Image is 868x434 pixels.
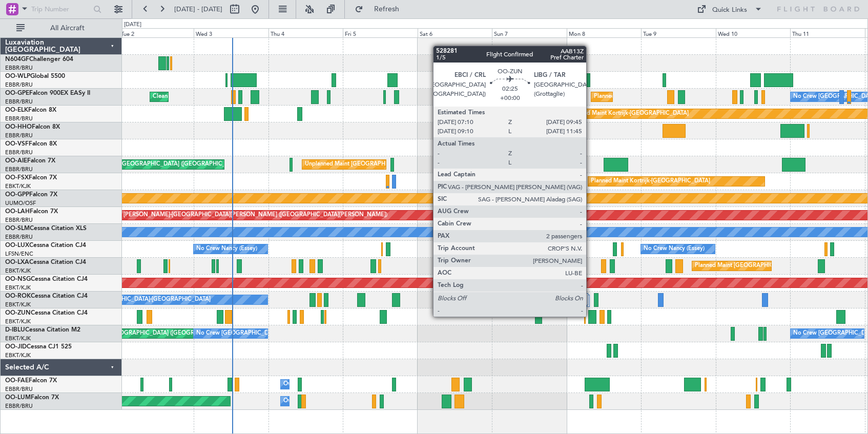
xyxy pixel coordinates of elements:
a: OO-LXACessna Citation CJ4 [5,259,86,265]
a: OO-JIDCessna CJ1 525 [5,344,72,350]
span: OO-FSX [5,175,29,181]
div: Mon 8 [567,28,642,37]
a: EBBR/BRU [5,115,33,122]
div: Owner Melsbroek Air Base [283,394,353,409]
a: EBKT/KJK [5,335,31,342]
a: EBKT/KJK [5,267,31,275]
a: OO-LAHFalcon 7X [5,209,58,215]
a: EBKT/KJK [5,182,31,190]
span: OO-LUM [5,395,31,401]
a: EBBR/BRU [5,233,33,241]
a: OO-FSXFalcon 7X [5,175,57,181]
div: Cleaning [GEOGRAPHIC_DATA] ([GEOGRAPHIC_DATA] National) [153,89,324,105]
span: OO-WLP [5,73,30,79]
div: No Crew Nancy (Essey) [644,241,705,257]
span: OO-GPP [5,192,29,198]
a: EBBR/BRU [5,216,33,224]
div: Planned Maint [PERSON_NAME]-[GEOGRAPHIC_DATA][PERSON_NAME] ([GEOGRAPHIC_DATA][PERSON_NAME]) [85,208,387,223]
button: Refresh [350,1,411,17]
span: OO-JID [5,344,27,350]
span: [DATE] - [DATE] [174,5,222,14]
a: EBKT/KJK [5,318,31,325]
span: OO-LAH [5,209,30,215]
div: Fri 5 [343,28,418,37]
button: All Aircraft [11,20,111,36]
div: Planned Maint Kortrijk-[GEOGRAPHIC_DATA] [591,174,710,189]
a: UUMO/OSF [5,199,36,207]
span: OO-GPE [5,90,29,96]
a: EBBR/BRU [5,166,33,173]
div: Thu 11 [790,28,865,37]
a: EBBR/BRU [5,64,33,72]
div: Quick Links [712,5,747,15]
span: OO-VSF [5,141,29,147]
a: OO-ELKFalcon 8X [5,107,56,113]
div: No Crew Nancy (Essey) [196,241,257,257]
span: OO-ROK [5,293,31,299]
div: No Crew [GEOGRAPHIC_DATA] ([GEOGRAPHIC_DATA] National) [196,326,368,341]
a: N604GFChallenger 604 [5,56,73,63]
a: OO-GPPFalcon 7X [5,192,57,198]
a: OO-ZUNCessna Citation CJ4 [5,310,88,316]
span: Refresh [365,6,408,13]
div: Sun 7 [492,28,567,37]
span: OO-LXA [5,259,29,265]
a: EBBR/BRU [5,149,33,156]
a: OO-WLPGlobal 5500 [5,73,65,79]
div: Wed 10 [716,28,791,37]
a: OO-AIEFalcon 7X [5,158,55,164]
a: OO-LUMFalcon 7X [5,395,59,401]
div: Wed 3 [194,28,268,37]
span: All Aircraft [27,25,108,32]
a: EBKT/KJK [5,284,31,292]
div: Thu 4 [268,28,343,37]
span: OO-NSG [5,276,31,282]
span: OO-LUX [5,242,29,249]
a: EBBR/BRU [5,98,33,106]
a: OO-VSFFalcon 8X [5,141,57,147]
div: A/C Unavailable [GEOGRAPHIC_DATA]-[GEOGRAPHIC_DATA] [47,292,211,307]
a: EBKT/KJK [5,301,31,308]
div: AOG Maint [GEOGRAPHIC_DATA] ([GEOGRAPHIC_DATA] National) [78,326,256,341]
div: Planned Maint [GEOGRAPHIC_DATA] ([GEOGRAPHIC_DATA] National) [594,89,779,105]
a: OO-HHOFalcon 8X [5,124,60,130]
a: EBBR/BRU [5,81,33,89]
a: EBKT/KJK [5,352,31,359]
span: OO-AIE [5,158,27,164]
span: OO-ZUN [5,310,31,316]
span: D-IBLU [5,327,25,333]
div: Owner Melsbroek Air Base [283,377,353,392]
a: EBBR/BRU [5,402,33,410]
span: OO-ELK [5,107,28,113]
div: Unplanned Maint [GEOGRAPHIC_DATA] ([GEOGRAPHIC_DATA] National) [305,157,498,172]
a: LFSN/ENC [5,250,33,258]
div: Planned Maint Kortrijk-[GEOGRAPHIC_DATA] [569,106,689,121]
div: Tue 2 [119,28,194,37]
div: [DATE] [124,20,141,29]
input: Trip Number [31,2,90,17]
a: EBBR/BRU [5,132,33,139]
a: OO-GPEFalcon 900EX EASy II [5,90,90,96]
a: OO-NSGCessna Citation CJ4 [5,276,88,282]
a: D-IBLUCessna Citation M2 [5,327,80,333]
a: OO-FAEFalcon 7X [5,378,57,384]
span: N604GF [5,56,29,63]
a: OO-LUXCessna Citation CJ4 [5,242,86,249]
a: OO-ROKCessna Citation CJ4 [5,293,88,299]
div: Planned Maint [GEOGRAPHIC_DATA] ([GEOGRAPHIC_DATA]) [81,157,243,172]
a: EBBR/BRU [5,385,33,393]
a: OO-SLMCessna Citation XLS [5,225,87,232]
span: OO-HHO [5,124,32,130]
div: Tue 9 [641,28,716,37]
button: Quick Links [692,1,768,17]
span: OO-FAE [5,378,29,384]
span: OO-SLM [5,225,30,232]
div: Sat 6 [418,28,492,37]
